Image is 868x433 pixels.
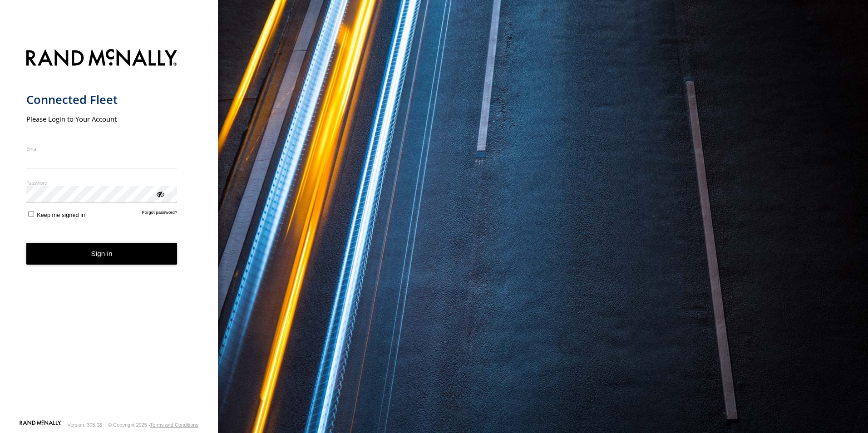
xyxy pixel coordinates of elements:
[142,210,178,218] a: Forgot password?
[150,422,198,428] a: Terms and Conditions
[26,243,178,265] button: Sign in
[20,420,61,429] a: Visit our Website
[26,47,178,70] img: Rand McNally
[26,145,178,152] label: Email
[68,422,102,428] div: Version: 305.03
[155,189,164,198] div: ViewPassword
[37,212,85,218] span: Keep me signed in
[26,92,178,107] h1: Connected Fleet
[108,422,198,428] div: © Copyright 2025 -
[28,211,34,217] input: Keep me signed in
[26,44,192,419] form: main
[26,114,178,123] h2: Please Login to Your Account
[26,179,178,186] label: Password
